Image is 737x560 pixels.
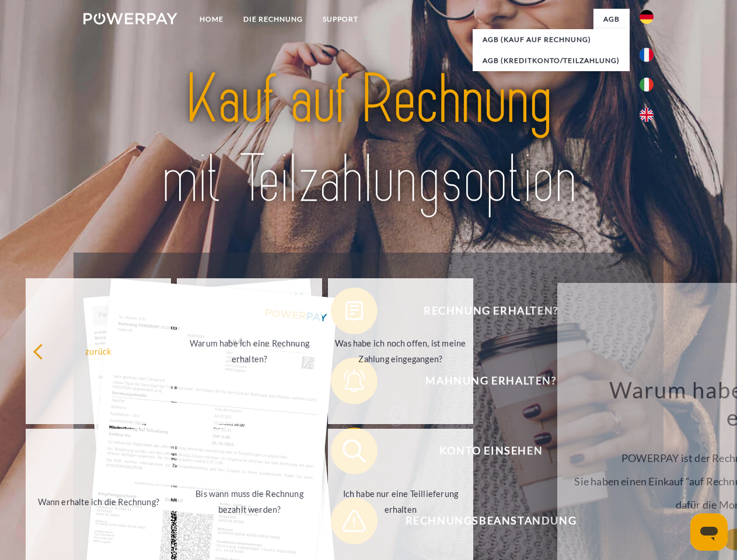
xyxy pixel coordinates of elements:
img: title-powerpay_de.svg [111,56,626,223]
div: Bis wann muss die Rechnung bezahlt werden? [184,486,315,517]
div: zurück [33,343,164,359]
img: de [640,10,654,24]
a: SUPPORT [313,9,368,30]
span: Konto einsehen [348,428,634,474]
div: Warum habe ich eine Rechnung erhalten? [184,335,315,367]
a: AGB (Kauf auf Rechnung) [473,29,630,50]
a: Home [190,9,233,30]
img: fr [640,48,654,62]
a: DIE RECHNUNG [233,9,313,30]
div: Wann erhalte ich die Rechnung? [33,494,164,509]
img: it [640,78,654,92]
div: Ich habe nur eine Teillieferung erhalten [335,486,466,517]
img: logo-powerpay-white.svg [83,13,177,24]
span: Rechnungsbeanstandung [348,498,634,544]
a: agb [593,9,630,30]
iframe: Schaltfläche zum Öffnen des Messaging-Fensters [690,513,728,551]
img: en [640,108,654,122]
a: AGB (Kreditkonto/Teilzahlung) [473,50,630,71]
